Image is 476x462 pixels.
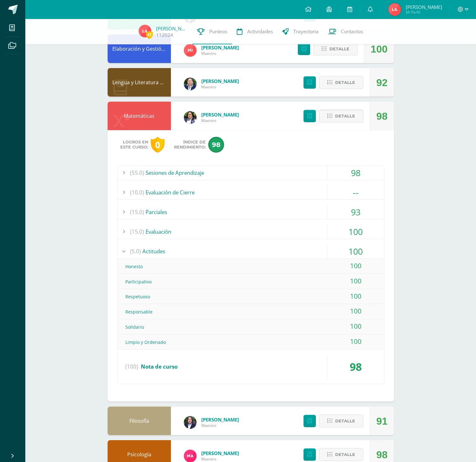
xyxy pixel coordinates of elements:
[201,118,239,123] span: Maestro
[327,166,384,180] div: 98
[130,166,144,180] span: (55.0)
[201,111,239,118] a: [PERSON_NAME]
[376,102,388,130] div: 98
[201,44,239,51] a: [PERSON_NAME]
[130,244,141,258] span: (5.0)
[313,42,358,55] button: Detalle
[327,334,384,349] div: 100
[327,304,384,318] div: 100
[327,185,384,199] div: --
[201,51,239,56] span: Maestro
[108,407,171,435] div: Filosofía
[184,44,197,57] img: bcb5d855c5dab1d02cc8bcea50869bf4.png
[406,9,442,15] span: Mi Perfil
[209,28,227,35] span: Punteos
[117,275,384,289] div: Participativo
[201,423,239,428] span: Maestro
[117,335,384,349] div: Limpio y Ordenado
[174,140,206,150] span: Índice de Rendimiento:
[130,225,144,239] span: (15.0)
[376,68,388,97] div: 92
[319,448,363,461] button: Detalle
[327,289,384,303] div: 100
[341,28,363,35] span: Contactos
[406,4,442,10] span: [PERSON_NAME]
[335,110,355,122] span: Detalle
[117,185,384,199] div: Evaluación de Cierre
[319,76,363,89] button: Detalle
[208,137,224,153] span: 98
[327,355,384,379] div: 98
[141,363,178,370] span: Nota de curso
[232,19,278,44] a: Actividades
[327,319,384,333] div: 100
[156,25,188,32] a: [PERSON_NAME]
[371,35,387,63] div: 100
[146,31,153,39] span: 41
[201,450,239,456] a: [PERSON_NAME]
[335,449,355,460] span: Detalle
[278,19,323,44] a: Trayectoria
[327,259,384,273] div: 100
[293,28,319,35] span: Trayectoria
[184,78,197,90] img: 7c69af67f35011c215e125924d43341a.png
[327,205,384,219] div: 93
[201,84,239,90] span: Maestro
[117,259,384,274] div: Honesto
[319,110,363,123] button: Detalle
[151,137,165,153] div: 0
[130,185,144,199] span: (10.0)
[327,225,384,239] div: 100
[184,111,197,124] img: c7456b1c7483b5bc980471181b9518ab.png
[327,274,384,288] div: 100
[247,28,273,35] span: Actividades
[376,407,388,435] div: 91
[108,102,171,130] div: Matemáticas
[335,77,355,88] span: Detalle
[117,225,384,239] div: Evaluación
[192,19,232,44] a: Punteos
[139,25,151,37] img: 0304f7b0a21bbcbd21f2ff3c6e75e059.png
[388,3,401,16] img: 0304f7b0a21bbcbd21f2ff3c6e75e059.png
[130,205,144,219] span: (15.0)
[108,35,171,63] div: Elaboración y Gestión de Proyectos
[117,305,384,319] div: Responsable
[117,289,384,304] div: Respetuoso
[319,415,363,427] button: Detalle
[201,456,239,462] span: Maestro
[117,320,384,334] div: Solidario
[120,140,148,150] span: Logros en este curso:
[184,416,197,429] img: ee34ef986f03f45fc2392d0669348478.png
[329,43,349,55] span: Detalle
[323,19,368,44] a: Contactos
[201,416,239,423] a: [PERSON_NAME]
[117,166,384,180] div: Sesiones de Aprendizaje
[117,205,384,219] div: Parciales
[125,355,138,379] span: (100)
[117,244,384,258] div: Actitudes
[108,68,171,97] div: Lengua y Literatura Universal
[156,32,173,38] a: 112024
[201,78,239,84] a: [PERSON_NAME]
[327,244,384,258] div: 100
[335,415,355,427] span: Detalle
